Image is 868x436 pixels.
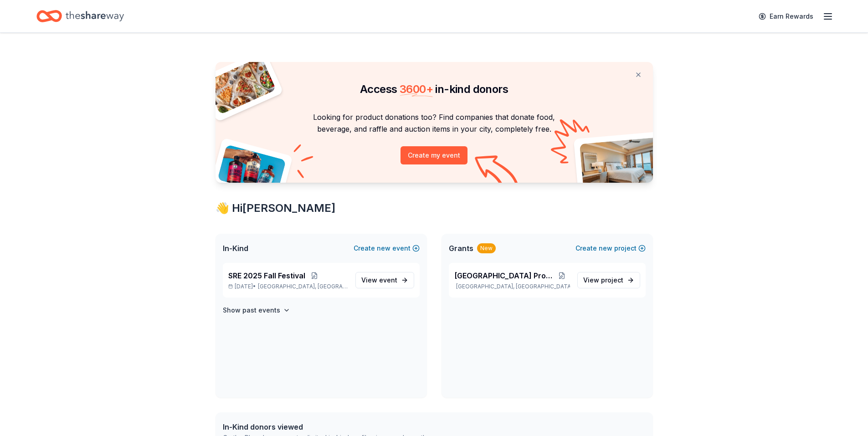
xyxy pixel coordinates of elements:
span: Grants [449,243,473,254]
span: new [377,243,390,254]
button: Create my event [401,146,467,164]
div: In-Kind donors viewed [223,421,428,432]
button: Createnewevent [354,243,420,254]
a: Home [36,5,124,27]
img: Curvy arrow [475,155,520,190]
span: new [599,243,612,254]
div: New [477,243,496,253]
p: [GEOGRAPHIC_DATA], [GEOGRAPHIC_DATA] [454,283,570,290]
a: View project [577,272,640,288]
h4: Show past events [223,305,280,316]
div: 👋 Hi [PERSON_NAME] [216,201,653,215]
span: Access in-kind donors [360,82,508,96]
span: In-Kind [223,243,248,254]
span: View [361,275,397,286]
a: Earn Rewards [753,8,819,25]
span: SRE 2025 Fall Festival [228,270,305,281]
a: View event [355,272,414,288]
img: Pizza [205,56,276,115]
span: 3600 + [400,82,433,96]
p: [DATE] • [228,283,348,290]
button: Createnewproject [575,243,646,254]
p: Looking for product donations too? Find companies that donate food, beverage, and raffle and auct... [226,111,642,135]
span: [GEOGRAPHIC_DATA], [GEOGRAPHIC_DATA] [258,283,348,290]
span: event [379,276,397,284]
span: [GEOGRAPHIC_DATA] Programs [454,270,554,281]
span: View [583,275,623,286]
button: Show past events [223,305,290,316]
span: project [601,276,623,284]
